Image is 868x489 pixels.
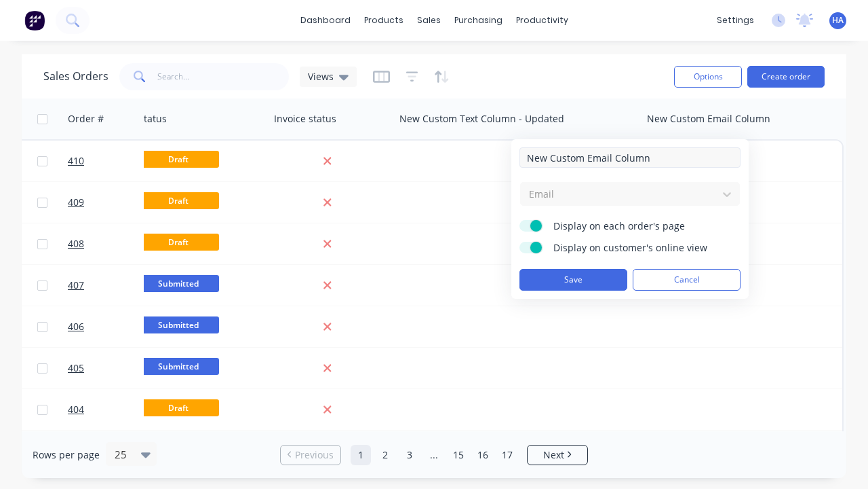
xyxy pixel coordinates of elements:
[473,445,493,465] a: Page 16
[68,265,149,306] a: 407
[68,223,149,264] a: 408
[509,10,575,31] div: productivity
[68,182,149,223] a: 409
[448,10,509,31] div: purchasing
[24,10,45,31] img: Factory
[138,399,219,416] span: Draft
[351,445,371,465] a: Page 1 is your current page
[138,151,219,168] span: Draft
[138,275,219,292] span: Submitted
[68,403,84,416] span: 404
[375,445,395,465] a: Page 2
[832,14,844,26] span: HA
[138,316,219,333] span: Submitted
[747,66,825,88] button: Create order
[43,70,108,83] h1: Sales Orders
[410,10,448,31] div: sales
[68,348,149,388] a: 405
[138,234,219,251] span: Draft
[543,448,564,462] span: Next
[553,241,723,255] span: Display on customer's online view
[68,361,84,375] span: 405
[633,269,741,291] button: Cancel
[281,448,340,462] a: Previous page
[448,445,469,465] a: Page 15
[497,445,517,465] a: Page 17
[68,196,84,209] span: 409
[138,192,219,209] span: Draft
[157,63,290,90] input: Search...
[68,141,149,181] a: 410
[68,306,149,347] a: 406
[528,448,587,462] a: Next page
[68,320,84,333] span: 406
[274,112,336,126] div: Invoice status
[68,237,84,251] span: 408
[138,112,167,126] div: Status
[68,389,149,430] a: 404
[519,147,741,168] input: Enter column name...
[647,112,770,126] div: New Custom Email Column
[68,431,149,471] a: 403
[553,219,723,233] span: Display on each order's page
[68,278,84,292] span: 407
[424,445,444,465] a: Jump forward
[710,10,761,31] div: settings
[519,269,627,291] button: Save
[33,448,100,462] span: Rows per page
[674,66,742,88] button: Options
[294,10,357,31] a: dashboard
[399,112,564,126] div: New Custom Text Column - Updated
[295,448,334,462] span: Previous
[68,154,84,168] span: 410
[275,445,593,465] ul: Pagination
[308,69,334,84] span: Views
[68,112,104,126] div: Order #
[399,445,420,465] a: Page 3
[138,358,219,375] span: Submitted
[357,10,410,31] div: products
